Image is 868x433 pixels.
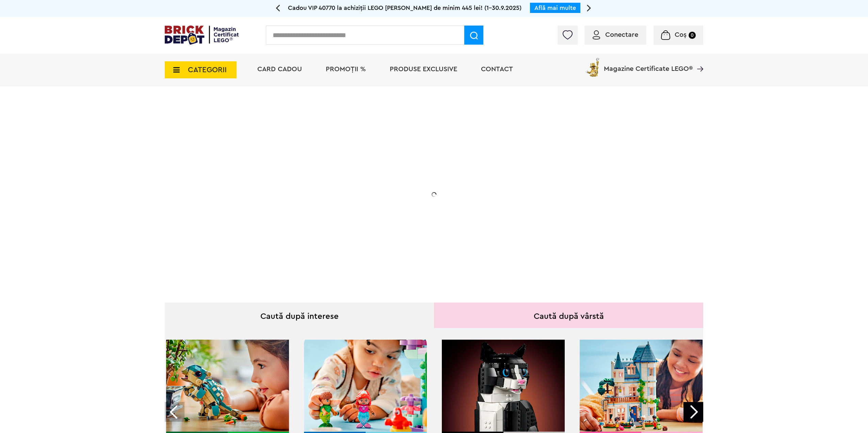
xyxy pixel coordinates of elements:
span: Conectare [605,31,638,38]
div: Caută după interese [165,303,434,328]
small: 0 [689,32,696,39]
span: CATEGORII [188,66,227,74]
div: Explorează [213,230,349,238]
span: Magazine Certificate LEGO® [604,57,693,72]
h2: La două seturi LEGO de adulți achiziționate din selecție! În perioada 12 - [DATE]! [213,186,349,214]
a: Produse exclusive [390,66,457,73]
div: Caută după vârstă [434,303,703,328]
a: Magazine Certificate LEGO® [693,57,703,63]
a: PROMOȚII % [326,66,366,73]
a: Card Cadou [257,66,302,73]
a: Află mai multe [534,5,576,11]
h1: 20% Reducere! [213,154,349,179]
a: Contact [481,66,513,73]
span: Cadou VIP 40770 la achiziții LEGO [PERSON_NAME] de minim 445 lei! (1-30.9.2025) [288,5,521,11]
span: Coș [675,31,687,38]
a: Conectare [593,31,638,38]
